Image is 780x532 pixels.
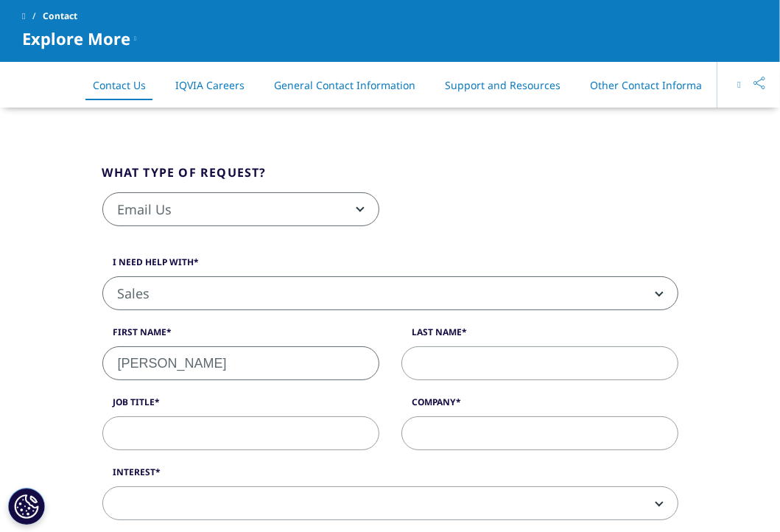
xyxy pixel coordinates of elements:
a: Contact Us [93,78,146,92]
span: Explore More [22,29,130,47]
span: Contact [43,3,77,29]
label: Last Name [401,326,678,346]
a: Support and Resources [445,78,561,92]
span: Sales [102,276,678,310]
label: Interest [102,466,678,486]
a: Other Contact Information [590,78,721,92]
label: First Name [102,326,379,346]
label: I need help with [102,256,678,276]
a: General Contact Information [274,78,415,92]
a: IQVIA Careers [175,78,245,92]
label: Company [401,396,678,416]
label: Job Title [102,396,379,416]
button: Cookie 設定 [8,488,45,525]
legend: What type of request? [102,164,267,192]
span: Email Us [103,193,379,227]
span: Sales [103,277,678,311]
span: Email Us [102,192,379,226]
